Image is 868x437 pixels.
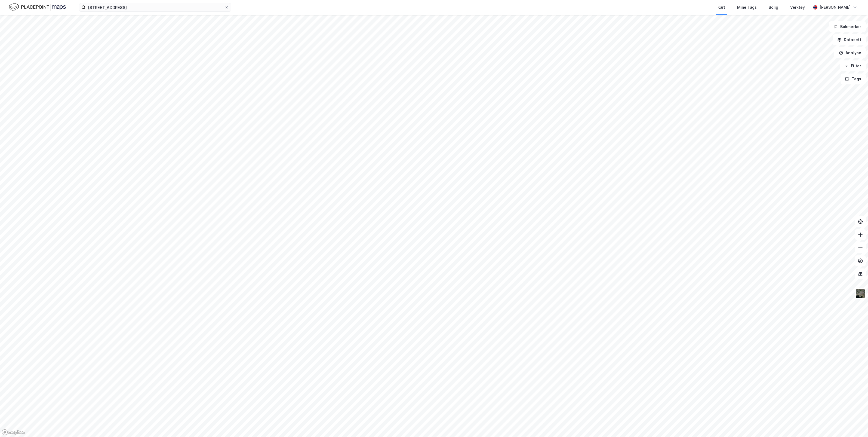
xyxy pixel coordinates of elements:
div: Mine Tags [737,4,757,11]
button: Filter [840,60,866,71]
a: Mapbox homepage [2,429,26,435]
button: Datasett [833,34,866,45]
button: Bokmerker [829,21,866,32]
img: 9k= [855,288,866,299]
div: Bolig [769,4,778,11]
iframe: Chat Widget [841,411,868,437]
img: logo.f888ab2527a4732fd821a326f86c7f29.svg [9,2,66,12]
button: Analyse [834,47,866,58]
input: Søk på adresse, matrikkel, gårdeiere, leietakere eller personer [86,3,224,11]
button: Tags [841,74,866,84]
div: [PERSON_NAME] [820,4,851,11]
div: Kart [718,4,725,11]
div: Verktøy [790,4,805,11]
